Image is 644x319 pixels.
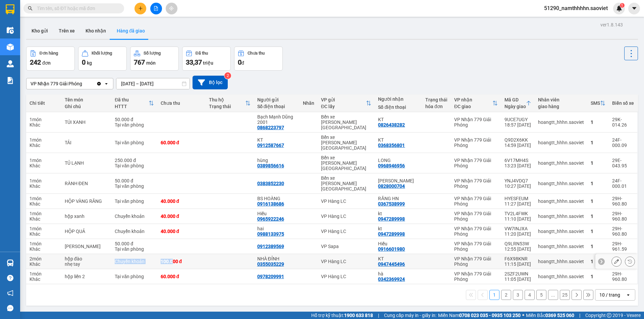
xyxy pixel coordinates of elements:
[600,21,623,28] div: ver 1.8.143
[30,178,58,183] div: 1 món
[115,198,154,204] div: Tại văn phòng
[257,97,296,102] div: Người gửi
[591,259,605,264] div: 1
[115,259,154,264] div: Chuyển khoản
[303,100,314,106] div: Nhãn
[612,211,634,222] div: 29H-960.80
[612,271,634,282] div: 29H-960.80
[454,241,498,252] div: VP Nhận 779 Giải Phóng
[321,135,372,151] div: Bến xe [PERSON_NAME] [GEOGRAPHIC_DATA]
[238,58,241,66] span: 0
[451,94,501,112] th: Toggle SortBy
[134,58,145,66] span: 767
[30,137,58,143] div: 1 món
[96,81,102,86] svg: Clear value
[591,244,605,249] div: 1
[504,97,526,102] div: Mã GD
[591,140,605,145] div: 1
[30,163,58,168] div: Khác
[154,6,158,11] span: file-add
[621,3,623,8] span: 1
[30,241,58,246] div: 1 món
[504,117,531,122] div: 9UCE7UGY
[65,198,108,204] div: HỘP VÀNG RĂNG
[193,76,228,89] button: Bộ lọc
[538,97,584,102] div: Nhân viên
[30,122,58,128] div: Khác
[454,158,498,168] div: VP Nhận 779 Giải Phóng
[539,4,613,12] span: 51290_namthhhhn.saoviet
[321,274,372,279] div: VP Hàng LC
[30,261,58,267] div: Khác
[504,163,531,168] div: 13:23 [DATE]
[115,163,154,168] div: Tại văn phòng
[504,104,526,109] div: Ngày giao
[526,312,574,319] span: Miền Bắc
[257,226,296,231] div: hai
[257,231,284,237] div: 0988133975
[612,241,634,252] div: 29H-961.59
[607,313,611,318] span: copyright
[146,60,156,66] span: món
[111,23,150,39] button: Hàng đã giao
[40,51,58,56] div: Đơn hàng
[115,229,154,234] div: Chuyển khoản
[591,198,605,204] div: 1
[378,158,418,163] div: LONG
[626,292,631,298] svg: open
[454,256,498,267] div: VP Nhận 779 Giải Phóng
[612,196,634,207] div: 29H-960.80
[196,51,208,56] div: Đã thu
[321,175,372,191] div: Bến xe [PERSON_NAME] [GEOGRAPHIC_DATA]
[489,290,499,300] button: 1
[116,78,190,89] input: Select a date range.
[257,158,296,163] div: hùng
[115,122,154,128] div: Tại văn phòng
[115,158,154,163] div: 250.000 đ
[30,196,58,201] div: 1 món
[257,211,296,216] div: Hiếu
[130,47,179,71] button: Số lượng767món
[53,23,80,39] button: Trên xe
[538,244,584,249] div: hoangtt_hhhn.saoviet
[378,312,379,319] span: |
[30,183,58,189] div: Khác
[7,290,13,296] span: notification
[378,104,418,110] div: Số điện thoại
[144,51,161,56] div: Số lượng
[612,226,634,237] div: 29H-960.80
[513,290,523,300] button: 3
[378,143,405,148] div: 0368356801
[538,214,584,219] div: hoangtt_hhhn.saoviet
[538,119,584,125] div: hoangtt_hhhn.saoviet
[115,117,154,122] div: 50.000 đ
[257,196,296,201] div: BS HOÀNG
[166,3,177,14] button: aim
[504,183,531,189] div: 10:27 [DATE]
[30,211,58,216] div: 1 món
[612,100,634,106] div: Biển số xe
[28,6,33,11] span: search
[591,181,605,186] div: 1
[257,244,284,249] div: 0912389569
[257,201,284,207] div: 0916138686
[65,244,108,249] div: TÚI RAU LIỀN
[26,47,75,71] button: Đơn hàng242đơn
[538,140,584,145] div: hoangtt_hhhn.saoviet
[65,104,108,109] div: Ghi chú
[257,256,296,261] div: NHÀ ĐỈNH
[504,276,531,282] div: 11:05 [DATE]
[454,196,498,207] div: VP Nhận 779 Giải Phóng
[587,94,609,112] th: Toggle SortBy
[7,77,14,84] img: solution-icon
[30,58,41,66] span: 242
[454,104,492,109] div: ĐC giao
[257,137,296,143] div: KT
[454,226,498,237] div: VP Nhận 779 Giải Phóng
[378,137,418,143] div: KT
[591,119,605,125] div: 1
[30,216,58,222] div: Khác
[7,44,14,51] img: warehouse-icon
[504,201,531,207] div: 11:27 [DATE]
[378,241,418,246] div: Hiếu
